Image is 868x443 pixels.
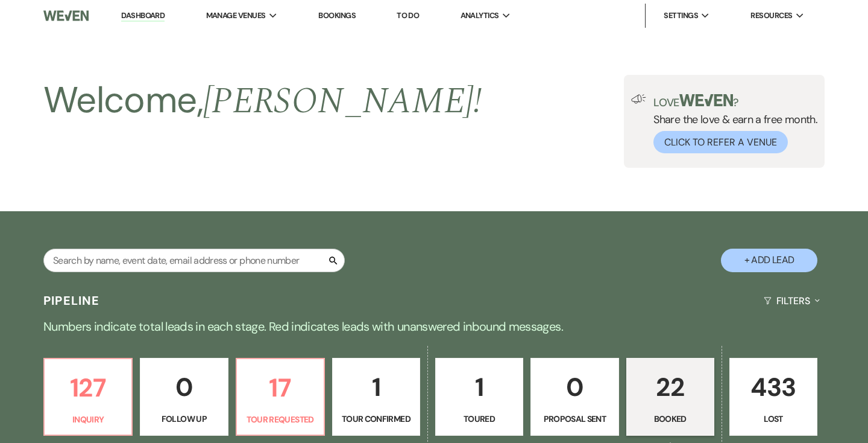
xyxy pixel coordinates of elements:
[750,10,792,22] span: Resources
[43,249,345,272] input: Search by name, event date, email address or phone number
[634,412,706,425] p: Booked
[461,10,499,22] span: Analytics
[653,94,817,108] p: Love ?
[626,358,714,436] a: 22Booked
[340,412,412,425] p: Tour Confirmed
[664,10,698,22] span: Settings
[140,358,228,436] a: 0Follow Up
[530,358,618,436] a: 0Proposal Sent
[121,10,165,22] a: Dashboard
[332,358,420,436] a: 1Tour Confirmed
[759,285,825,317] button: Filters
[43,358,133,436] a: 127Inquiry
[43,75,482,127] h2: Welcome,
[43,292,100,309] h3: Pipeline
[631,94,646,104] img: loud-speaker-illustration.svg
[721,249,817,272] button: + Add Lead
[52,368,124,408] p: 127
[538,412,611,425] p: Proposal Sent
[538,367,611,407] p: 0
[244,413,316,426] p: Tour Requested
[340,367,412,407] p: 1
[729,358,817,436] a: 433Lost
[148,412,220,425] p: Follow Up
[52,413,124,426] p: Inquiry
[318,10,356,21] a: Bookings
[206,10,266,22] span: Manage Venues
[148,367,220,407] p: 0
[653,131,788,153] button: Click to Refer a Venue
[236,358,325,436] a: 17Tour Requested
[737,367,810,407] p: 433
[397,10,419,21] a: To Do
[443,367,515,407] p: 1
[634,367,706,407] p: 22
[203,74,482,129] span: [PERSON_NAME] !
[646,94,817,153] div: Share the love & earn a free month.
[679,94,733,106] img: weven-logo-green.svg
[443,412,515,425] p: Toured
[244,368,316,408] p: 17
[435,358,523,436] a: 1Toured
[737,412,810,425] p: Lost
[43,3,89,28] img: Weven Logo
